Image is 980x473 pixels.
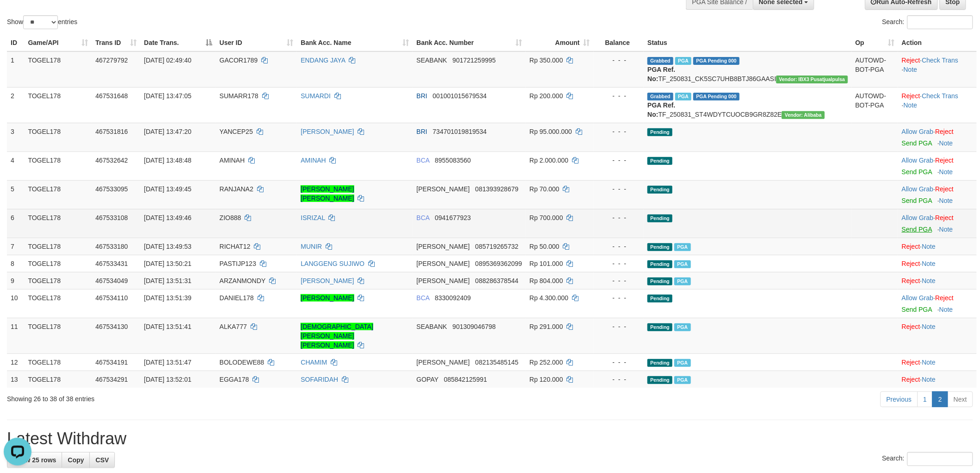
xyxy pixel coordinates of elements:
[7,429,973,448] h1: Latest Withdraw
[95,185,128,193] span: 467533095
[435,157,471,164] span: Copy 8955083560 to clipboard
[647,243,672,251] span: Pending
[62,452,90,468] a: Copy
[917,391,933,407] a: 1
[529,359,563,366] span: Rp 252.000
[435,214,471,221] span: Copy 0941677923 to clipboard
[922,57,959,64] a: Check Trans
[902,57,920,64] a: Reject
[24,318,92,353] td: TOGEL178
[95,214,128,221] span: 467533108
[597,375,640,384] div: - - -
[898,238,977,255] td: ·
[902,128,935,135] span: ·
[674,277,691,285] span: PGA
[24,238,92,255] td: TOGEL178
[647,186,672,194] span: Pending
[24,180,92,209] td: TOGEL178
[301,376,338,383] a: SOFARIDAH
[95,243,128,250] span: 467533180
[220,92,258,100] span: SUMARR178
[144,376,191,383] span: [DATE] 13:52:01
[597,127,640,136] div: - - -
[597,56,640,65] div: - - -
[902,214,935,221] span: ·
[95,277,128,284] span: 467534049
[907,452,973,466] input: Search:
[7,151,24,180] td: 4
[416,260,470,267] span: [PERSON_NAME]
[144,128,191,135] span: [DATE] 13:47:20
[902,359,920,366] a: Reject
[597,184,640,194] div: - - -
[301,323,373,349] a: [DEMOGRAPHIC_DATA][PERSON_NAME] [PERSON_NAME]
[220,294,254,302] span: DANIEL178
[301,243,322,250] a: MUNIR
[24,272,92,289] td: TOGEL178
[416,214,429,221] span: BCA
[675,93,691,101] span: Marked by bilcs1
[948,391,973,407] a: Next
[529,376,563,383] span: Rp 120.000
[898,151,977,180] td: ·
[936,185,954,193] a: Reject
[7,255,24,272] td: 8
[144,323,191,330] span: [DATE] 13:51:41
[902,157,935,164] span: ·
[898,87,977,123] td: · ·
[922,260,936,267] a: Note
[776,76,848,83] span: Vendor URL: https://checkout5.1velocity.biz
[674,323,691,331] span: PGA
[644,51,852,88] td: TF_250831_CK5SC7UHB8BTJ86GAASI
[898,289,977,318] td: ·
[220,260,256,267] span: PASTIJP123
[220,214,241,221] span: ZIO888
[529,277,563,284] span: Rp 804.000
[902,243,920,250] a: Reject
[475,260,522,267] span: Copy 0895369362099 to clipboard
[644,87,852,123] td: TF_250831_ST4WDYTCUOCB9GR8Z82E
[144,185,191,193] span: [DATE] 13:49:45
[220,57,258,64] span: GACOR1789
[529,92,563,100] span: Rp 200.000
[904,66,917,73] a: Note
[898,180,977,209] td: ·
[902,157,933,164] a: Allow Grab
[647,260,672,268] span: Pending
[301,359,327,366] a: CHAMIM
[529,57,563,64] span: Rp 350.000
[898,123,977,151] td: ·
[644,34,852,51] th: Status
[144,57,191,64] span: [DATE] 02:49:40
[95,376,128,383] span: 467534291
[898,209,977,238] td: ·
[7,391,402,404] div: Showing 26 to 38 of 38 entries
[902,376,920,383] a: Reject
[24,209,92,238] td: TOGEL178
[301,157,326,164] a: AMINAH
[529,260,563,267] span: Rp 101.000
[416,128,427,135] span: BRI
[301,214,325,221] a: ISRIZAL
[898,51,977,88] td: · ·
[939,139,953,147] a: Note
[416,323,447,330] span: SEABANK
[301,185,354,202] a: [PERSON_NAME] [PERSON_NAME]
[144,214,191,221] span: [DATE] 13:49:46
[7,353,24,371] td: 12
[144,92,191,100] span: [DATE] 13:47:05
[852,51,898,88] td: AUTOWD-BOT-PGA
[475,185,518,193] span: Copy 081393928679 to clipboard
[647,376,672,384] span: Pending
[922,92,959,100] a: Check Trans
[904,101,917,109] a: Note
[301,277,354,284] a: [PERSON_NAME]
[7,15,77,29] label: Show entries
[852,34,898,51] th: Op: activate to sort column ascending
[7,51,24,88] td: 1
[475,277,518,284] span: Copy 088286378544 to clipboard
[674,376,691,384] span: PGA
[220,128,253,135] span: YANCEP25
[24,87,92,123] td: TOGEL178
[433,128,487,135] span: Copy 734701019819534 to clipboard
